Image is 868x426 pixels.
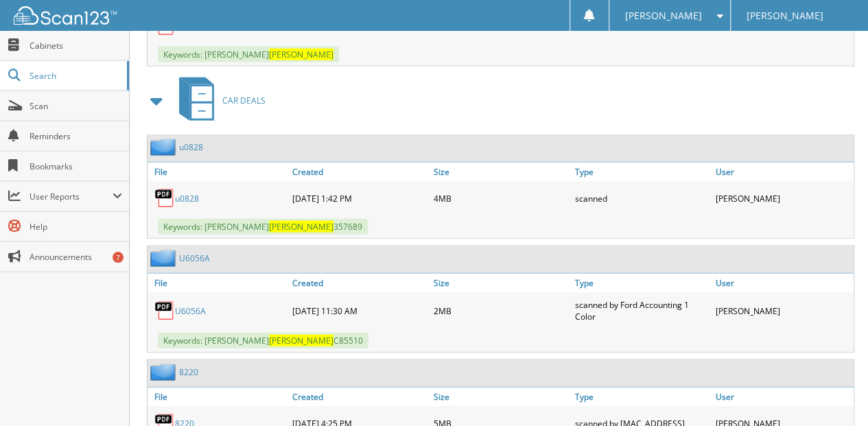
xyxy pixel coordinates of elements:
[30,161,122,172] span: Bookmarks
[154,188,175,209] img: PDF.png
[30,100,122,112] span: Scan
[30,70,120,82] span: Search
[289,163,430,181] a: Created
[289,296,430,326] div: [DATE] 11:30 AM
[150,364,179,381] img: folder2.png
[150,139,179,156] img: folder2.png
[113,252,124,263] div: 7
[175,193,199,204] a: u0828
[571,274,712,292] a: Type
[799,360,868,426] iframe: Chat Widget
[430,388,572,406] a: Size
[712,274,854,292] a: User
[430,185,572,212] div: 4MB
[269,49,333,60] span: [PERSON_NAME]
[179,252,210,264] a: U6056A
[571,296,712,326] div: scanned by Ford Accounting 1 Color
[175,305,206,317] a: U6056A
[571,185,712,212] div: scanned
[624,12,701,20] span: [PERSON_NAME]
[30,130,122,142] span: Reminders
[571,388,712,406] a: Type
[148,388,289,406] a: File
[747,12,823,20] span: [PERSON_NAME]
[30,191,113,202] span: User Reports
[269,335,333,346] span: [PERSON_NAME]
[430,163,572,181] a: Size
[150,250,179,267] img: folder2.png
[179,141,203,153] a: u0828
[712,185,854,212] div: [PERSON_NAME]
[571,163,712,181] a: Type
[30,221,122,233] span: Help
[712,296,854,326] div: [PERSON_NAME]
[289,388,430,406] a: Created
[158,47,339,62] span: Keywords: [PERSON_NAME]
[148,163,289,181] a: File
[712,163,854,181] a: User
[158,333,368,348] span: Keywords: [PERSON_NAME] C85510
[30,40,122,51] span: Cabinets
[171,73,266,128] a: CAR DEALS
[14,6,117,25] img: scan123-logo-white.svg
[158,219,368,235] span: Keywords: [PERSON_NAME] 357689
[430,274,572,292] a: Size
[430,296,572,326] div: 2MB
[289,274,430,292] a: Created
[712,388,854,406] a: User
[179,366,198,378] a: 8220
[269,221,333,233] span: [PERSON_NAME]
[222,95,266,106] span: CAR DEALS
[148,274,289,292] a: File
[154,300,175,321] img: PDF.png
[30,251,122,263] span: Announcements
[289,185,430,212] div: [DATE] 1:42 PM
